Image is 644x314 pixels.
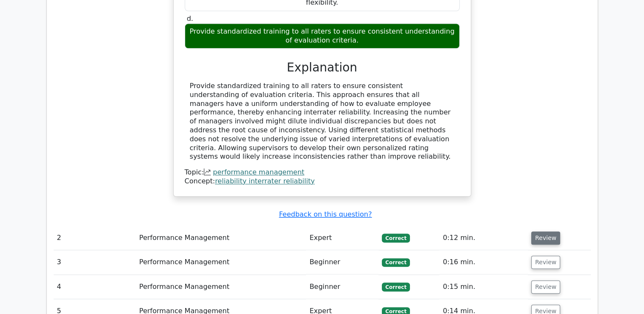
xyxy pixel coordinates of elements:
button: Review [531,280,560,294]
a: reliability interrater reliability [215,177,315,185]
button: Review [531,256,560,269]
td: 3 [54,250,136,274]
button: Review [531,231,560,245]
td: Beginner [306,275,378,299]
td: 0:15 min. [439,275,528,299]
td: Performance Management [136,275,306,299]
span: Correct [382,258,409,267]
td: 4 [54,275,136,299]
div: Provide standardized training to all raters to ensure consistent understanding of evaluation crit... [190,82,455,161]
a: Feedback on this question? [279,210,372,218]
td: Performance Management [136,250,306,274]
td: 0:12 min. [439,226,528,250]
h3: Explanation [190,60,455,75]
td: Beginner [306,250,378,274]
div: Concept: [185,177,460,186]
a: performance management [213,168,304,176]
td: Performance Management [136,226,306,250]
span: Correct [382,283,409,291]
div: Provide standardized training to all raters to ensure consistent understanding of evaluation crit... [185,23,460,49]
span: Correct [382,234,409,242]
td: 2 [54,226,136,250]
span: d. [187,14,193,23]
td: 0:16 min. [439,250,528,274]
div: Topic: [185,168,460,177]
td: Expert [306,226,378,250]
